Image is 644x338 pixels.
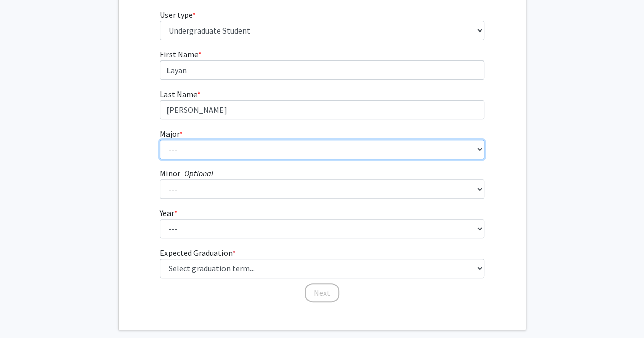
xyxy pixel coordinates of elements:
[160,49,198,59] span: First Name
[160,128,183,140] label: Major
[160,247,236,259] label: Expected Graduation
[8,292,43,330] iframe: Chat
[160,207,177,219] label: Year
[160,167,213,179] label: Minor
[160,89,197,99] span: Last Name
[180,168,213,178] i: - Optional
[160,9,196,21] label: User type
[305,283,339,302] button: Next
